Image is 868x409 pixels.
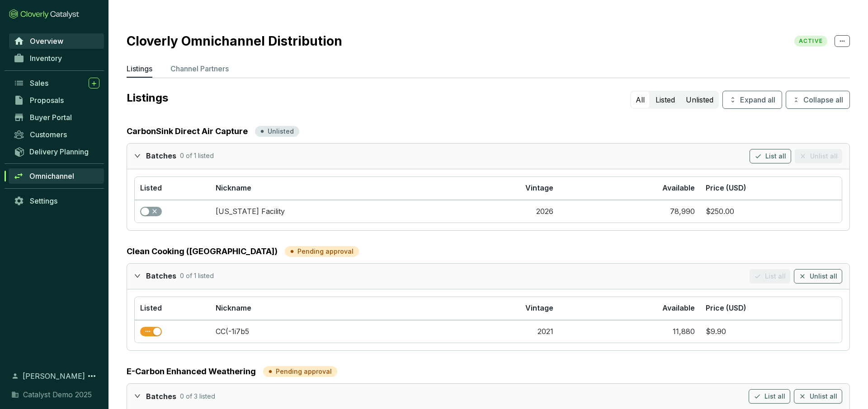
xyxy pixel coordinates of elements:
span: Listed [140,183,162,192]
button: Unlist all [794,389,842,404]
span: Expand all [740,94,775,105]
a: Customers [9,127,104,142]
p: Channel Partners [170,63,229,74]
a: [US_STATE] Facility [216,207,285,216]
span: Omnichannel [29,172,74,181]
span: Nickname [216,303,251,312]
p: Batches [146,392,176,402]
p: Pending approval [276,367,332,376]
p: Pending approval [297,247,354,256]
span: Price (USD) [706,303,746,312]
div: 11,880 [673,327,695,337]
div: expanded [134,149,146,162]
span: Inventory [30,54,62,63]
button: All [631,92,649,108]
section: $9.90 [706,327,836,337]
td: 2026 [465,200,559,223]
th: Nickname [210,177,465,200]
a: Clean Cooking ([GEOGRAPHIC_DATA]) [127,245,278,258]
p: Listings [127,63,152,74]
span: List all [764,392,785,401]
button: Listed [651,92,679,108]
a: Sales [9,75,104,91]
a: E-Carbon Enhanced Weathering [127,365,256,378]
a: CarbonSink Direct Air Capture [127,125,248,138]
span: expanded [134,273,141,279]
span: Price (USD) [706,183,746,192]
span: Sales [30,79,48,88]
div: expanded [134,269,146,282]
span: Unlist all [810,272,837,281]
span: Settings [30,196,57,205]
td: 2021 [465,320,559,343]
section: $250.00 [706,207,836,217]
button: Expand all [722,91,782,109]
span: Vintage [525,183,553,192]
th: Vintage [465,177,559,200]
a: Omnichannel [9,168,104,184]
th: Nickname [210,297,465,320]
span: [PERSON_NAME] [23,371,85,381]
td: Wyoming Facility [210,200,465,223]
span: ACTIVE [794,36,827,46]
span: Available [662,303,695,312]
a: Settings [9,193,104,209]
span: Proposals [30,96,64,105]
button: Unlisted [681,92,718,108]
a: CC(-1i7b5 [216,327,249,336]
p: 0 of 1 listed [180,151,214,161]
h2: Cloverly Omnichannel Distribution [127,33,351,49]
p: Listings [127,91,627,105]
span: List all [765,152,786,161]
div: expanded [134,389,146,402]
a: Inventory [9,51,104,66]
th: Available [559,177,700,200]
a: Buyer Portal [9,110,104,125]
span: Buyer Portal [30,113,72,122]
div: 78,990 [670,207,695,217]
span: expanded [134,153,141,159]
a: Delivery Planning [9,144,104,159]
th: Listed [135,297,210,320]
td: CC(-1i7b5 [210,320,465,343]
span: Vintage [525,303,553,312]
p: Batches [146,271,176,281]
span: Available [662,183,695,192]
span: Customers [30,130,67,139]
span: Unlist all [810,392,837,401]
p: Batches [146,151,176,161]
p: 0 of 1 listed [180,271,214,281]
th: Available [559,297,700,320]
button: List all [749,389,790,404]
span: Nickname [216,183,251,192]
span: Catalyst Demo 2025 [23,389,92,400]
span: Overview [30,37,63,46]
th: Listed [135,177,210,200]
span: expanded [134,393,141,399]
button: Collapse all [786,91,850,109]
p: 0 of 3 listed [180,392,215,402]
p: Unlisted [268,127,294,136]
a: Overview [9,33,104,49]
span: Listed [140,303,162,312]
button: Unlist all [794,269,842,284]
button: List all [750,149,791,163]
a: Proposals [9,93,104,108]
th: Vintage [465,297,559,320]
span: Delivery Planning [29,147,89,156]
span: Collapse all [803,94,843,105]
